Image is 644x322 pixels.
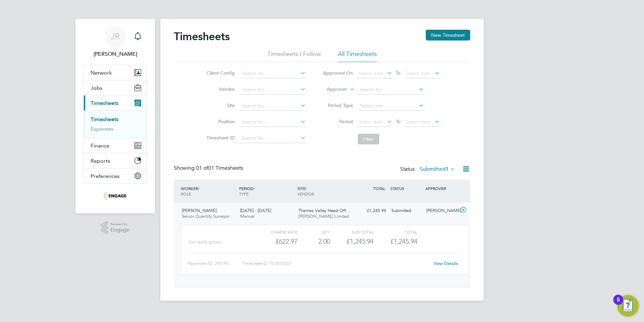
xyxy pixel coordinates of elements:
span: / [305,186,307,191]
input: Search for... [239,85,306,95]
div: 2.00 [297,236,330,247]
span: To [394,117,402,126]
button: Preferences [84,168,147,183]
img: tglsearch-logo-retina.png [104,190,126,201]
span: Senior Quantity Surveyor [182,213,230,219]
div: APPROVER [424,182,459,194]
span: 01 Timesheets [196,165,243,171]
span: Powered by [110,221,129,227]
div: SITE [296,182,354,200]
label: Submitted [420,166,455,172]
span: Network [91,70,112,76]
div: [PERSON_NAME] [424,205,459,216]
button: Finance [84,138,147,153]
div: QTY [297,228,330,236]
div: Total [374,228,417,236]
a: Go to home page [84,190,147,201]
div: STATUS [389,182,424,194]
input: Select one [358,101,424,111]
div: Timesheet ID: TS1810323 [242,258,429,269]
button: Filter [358,134,379,144]
span: Finance [91,142,109,149]
span: 01 of [196,165,208,171]
span: Select date [359,119,383,125]
span: / [198,186,199,191]
span: Day Rate (£/day) [189,240,222,245]
span: Manual [240,213,255,219]
div: £1,245.94 [354,205,389,216]
input: Search for... [239,69,306,78]
span: [DATE] - [DATE] [240,208,271,213]
span: VENDOR [297,191,314,196]
div: £1,245.94 [330,236,374,247]
label: Timesheet ID [204,135,235,141]
input: Search for... [239,134,306,143]
div: Timesheets [84,110,147,138]
div: Showing [174,165,245,172]
a: View Details [433,261,458,266]
input: Search for... [239,101,306,111]
li: All Timesheets [338,50,377,62]
span: Joanna Rogers [84,50,147,58]
button: Timesheets [84,96,147,110]
span: [PERSON_NAME] [182,208,217,213]
span: Select date [406,119,430,125]
label: Vendor [204,86,235,92]
div: WORKER [179,182,237,200]
h2: Timesheets [174,30,230,43]
span: To [394,69,402,77]
a: Powered byEngage [101,221,130,234]
div: Placement ID: 295195 [187,258,242,269]
span: £1,245.94 [390,237,417,245]
div: £622.97 [254,236,297,247]
input: Search for... [239,117,306,127]
span: Timesheets [91,100,119,106]
nav: Main navigation [75,19,155,213]
div: Status [400,165,457,174]
span: [PERSON_NAME] Limited [298,213,349,219]
button: Reports [84,153,147,168]
div: Sub Total [330,228,374,236]
label: Client Config [204,70,235,76]
span: / [254,186,255,191]
a: Expenses [91,126,114,132]
button: Jobs [84,80,147,95]
label: Position [204,118,235,125]
label: Period Type [323,102,353,108]
span: Engage [110,227,129,233]
div: 5 [617,300,620,308]
span: Preferences [91,173,120,179]
div: PERIOD [237,182,296,200]
label: Approver [317,86,347,93]
span: TOTAL [373,186,385,191]
div: Submitted [389,205,424,216]
label: Site [204,102,235,108]
button: Open Resource Center, 5 new notifications [617,295,639,317]
span: ROLE [181,191,191,196]
a: Timesheets [91,116,119,123]
a: JR[PERSON_NAME] [84,26,147,58]
li: Timesheets I Follow [267,50,321,62]
label: Approved On [323,70,353,76]
span: TYPE [239,191,249,196]
input: Search for... [358,85,424,95]
span: Select date [406,70,430,76]
div: Charge rate [254,228,297,236]
span: 1 [446,166,449,172]
span: JR [111,32,120,41]
span: Jobs [91,85,102,91]
span: Reports [91,158,110,164]
span: Select date [359,70,383,76]
span: Thames Valley Head Off… [298,208,350,213]
button: Network [84,65,147,80]
label: Period [323,118,353,125]
button: New Timesheet [426,30,470,41]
